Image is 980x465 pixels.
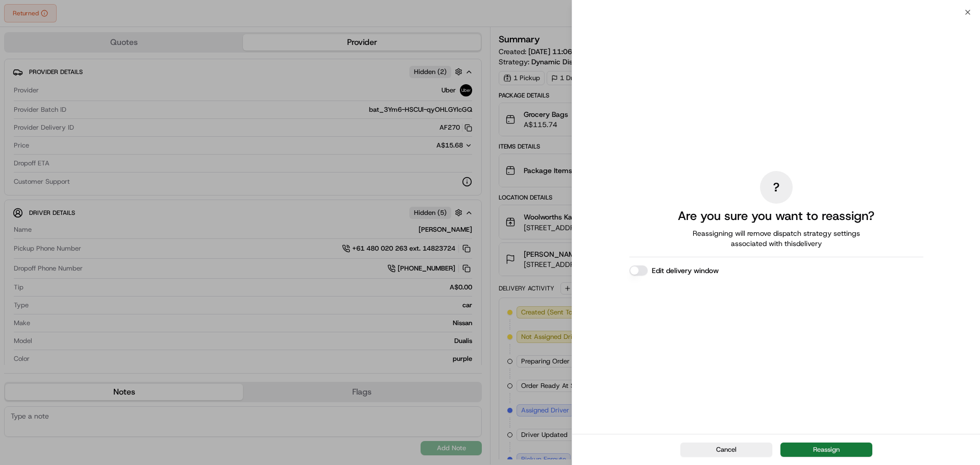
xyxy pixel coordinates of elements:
[680,443,772,457] button: Cancel
[678,228,874,249] span: Reassigning will remove dispatch strategy settings associated with this delivery
[780,443,872,457] button: Reassign
[760,171,793,204] div: ?
[678,208,874,224] h2: Are you sure you want to reassign?
[652,265,719,276] label: Edit delivery window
